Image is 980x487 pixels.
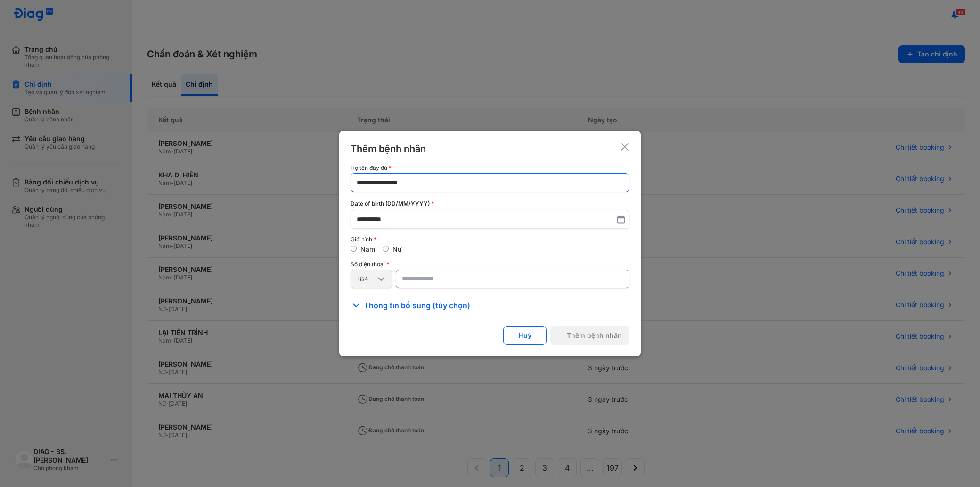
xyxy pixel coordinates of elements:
[356,275,376,283] div: +84
[351,261,629,268] div: Số điện thoại
[351,236,629,243] div: Giới tính
[392,245,402,253] label: Nữ
[503,326,547,345] button: Huỷ
[351,200,629,208] div: Date of birth (DD/MM/YYYY)
[360,245,375,253] label: Nam
[550,326,629,345] button: Thêm bệnh nhân
[351,142,426,155] div: Thêm bệnh nhân
[351,165,629,171] div: Họ tên đầy đủ
[364,300,470,311] span: Thông tin bổ sung (tùy chọn)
